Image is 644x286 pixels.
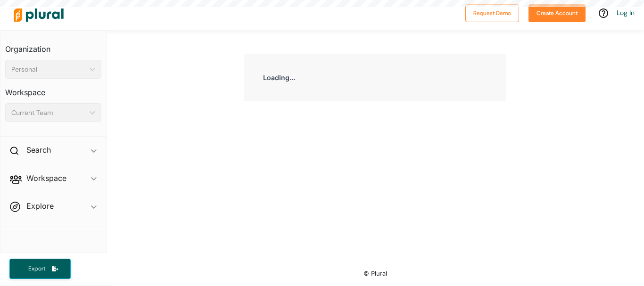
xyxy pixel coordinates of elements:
[528,8,586,17] a: Create Account
[5,79,101,99] h3: Workspace
[465,4,519,22] button: Request Demo
[5,35,101,56] h3: Organization
[465,8,519,17] a: Request Demo
[244,54,506,101] div: Loading...
[22,265,52,273] span: Export
[26,145,51,155] h2: Search
[11,108,86,118] div: Current Team
[363,270,387,277] small: © Plural
[528,4,586,22] button: Create Account
[9,259,71,279] button: Export
[11,65,86,74] div: Personal
[617,8,635,17] a: Log In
